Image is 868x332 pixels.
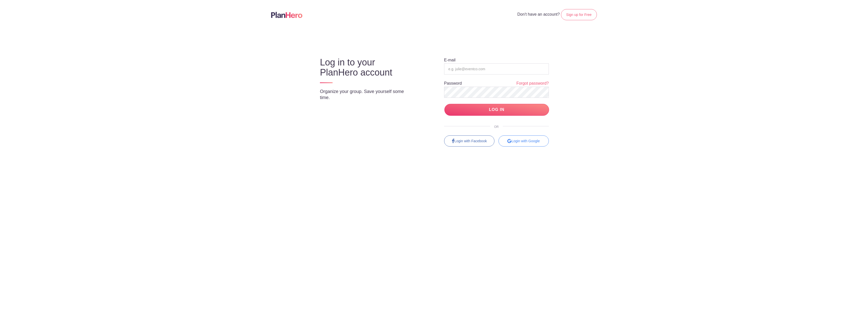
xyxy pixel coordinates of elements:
a: Login with Facebook [444,135,494,147]
span: Don't have an account? [517,12,560,16]
p: Organize your group. Save yourself some time. [320,88,415,101]
span: OR [490,125,503,129]
h3: Log in to your PlanHero account [320,57,415,78]
a: Forgot password? [516,81,549,86]
input: e.g. julie@eventco.com [444,63,549,75]
label: Password [444,81,462,85]
input: LOG IN [444,104,549,116]
label: E-mail [444,58,455,62]
img: Logo main planhero [271,12,302,18]
div: Login with Google [498,135,549,147]
a: Sign up for Free [561,9,597,20]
